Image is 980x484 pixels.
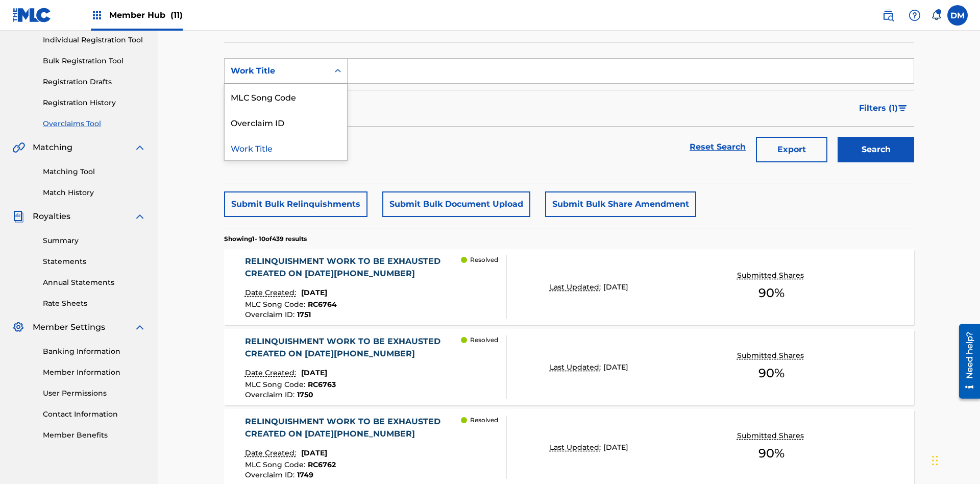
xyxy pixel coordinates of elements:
[225,84,347,109] div: MLC Song Code
[43,367,146,378] a: Member Information
[929,435,980,484] iframe: Chat Widget
[245,460,308,469] span: MLC Song Code :
[245,470,297,479] span: Overclaim ID :
[33,141,72,154] span: Matching
[43,166,146,177] a: Matching Tool
[545,191,696,217] button: Submit Bulk Share Amendment
[898,105,907,111] img: filter
[737,350,806,361] p: Submitted Shares
[43,77,146,87] a: Registration Drafts
[878,5,898,26] a: Public Search
[43,118,146,129] a: Overclaims Tool
[684,136,751,158] a: Reset Search
[308,380,336,389] span: RC6763
[245,416,461,440] div: RELINQUISHMENT WORK TO BE EXHAUSTED CREATED ON [DATE][PHONE_NUMBER]
[245,390,297,399] span: Overclaim ID :
[909,9,921,21] img: help
[12,321,24,333] img: Member Settings
[224,329,914,405] a: RELINQUISHMENT WORK TO BE EXHAUSTED CREATED ON [DATE][PHONE_NUMBER]Date Created:[DATE]MLC Song Co...
[43,277,146,288] a: Annual Statements
[33,210,70,223] span: Royalties
[109,9,183,21] span: Member Hub
[43,235,146,246] a: Summary
[758,444,785,463] span: 90 %
[224,249,914,325] a: RELINQUISHMENT WORK TO BE EXHAUSTED CREATED ON [DATE][PHONE_NUMBER]Date Created:[DATE]MLC Song Co...
[245,335,461,360] div: RELINQUISHMENT WORK TO BE EXHAUSTED CREATED ON [DATE][PHONE_NUMBER]
[245,255,461,280] div: RELINQUISHMENT WORK TO BE EXHAUSTED CREATED ON [DATE][PHONE_NUMBER]
[43,187,146,198] a: Match History
[603,362,628,372] span: [DATE]
[225,135,347,160] div: Work Title
[33,321,105,333] span: Member Settings
[245,448,299,458] p: Date Created:
[470,416,498,425] p: Resolved
[951,320,980,404] iframe: Resource Center
[301,368,327,377] span: [DATE]
[737,270,806,281] p: Submitted Shares
[550,282,603,293] p: Last Updated:
[301,448,327,457] span: [DATE]
[43,430,146,441] a: Member Benefits
[12,8,52,22] img: MLC Logo
[904,5,925,26] div: Help
[225,109,347,135] div: Overclaim ID
[758,364,785,382] span: 90 %
[43,35,146,45] a: Individual Registration Tool
[224,234,307,244] p: Showing 1 - 10 of 439 results
[931,10,941,20] div: Notifications
[297,470,313,479] span: 1749
[882,9,894,21] img: search
[12,141,25,154] img: Matching
[301,288,327,297] span: [DATE]
[550,362,603,373] p: Last Updated:
[245,368,299,378] p: Date Created:
[134,141,146,154] img: expand
[134,210,146,223] img: expand
[245,310,297,319] span: Overclaim ID :
[43,388,146,399] a: User Permissions
[737,430,806,441] p: Submitted Shares
[297,310,311,319] span: 1751
[91,9,103,21] img: Top Rightsholders
[43,256,146,267] a: Statements
[43,346,146,357] a: Banking Information
[853,95,914,121] button: Filters (1)
[224,191,367,217] button: Submit Bulk Relinquishments
[134,321,146,333] img: expand
[43,409,146,420] a: Contact Information
[550,442,603,453] p: Last Updated:
[43,98,146,108] a: Registration History
[947,5,968,26] div: User Menu
[245,287,299,298] p: Date Created:
[308,460,336,469] span: RC6762
[859,102,898,114] span: Filters ( 1 )
[297,390,313,399] span: 1750
[245,380,308,389] span: MLC Song Code :
[932,445,938,476] div: Drag
[756,137,827,162] button: Export
[12,210,24,223] img: Royalties
[308,300,337,309] span: RC6764
[603,443,628,452] span: [DATE]
[245,300,308,309] span: MLC Song Code :
[603,282,628,292] span: [DATE]
[838,137,914,162] button: Search
[170,10,183,20] span: (11)
[224,58,914,167] form: Search Form
[758,284,785,302] span: 90 %
[470,335,498,345] p: Resolved
[43,298,146,309] a: Rate Sheets
[43,56,146,66] a: Bulk Registration Tool
[382,191,530,217] button: Submit Bulk Document Upload
[470,255,498,264] p: Resolved
[231,65,323,77] div: Work Title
